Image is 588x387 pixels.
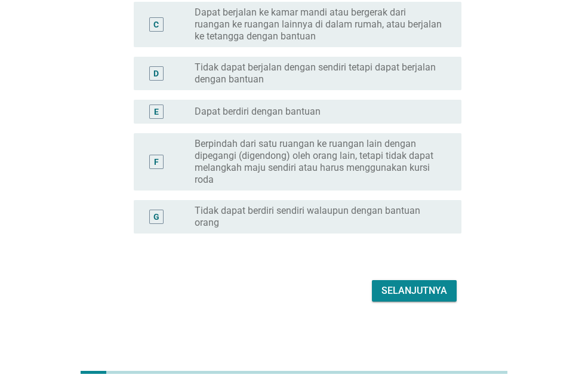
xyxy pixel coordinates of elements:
[154,105,159,118] div: E
[153,210,159,223] div: G
[195,106,321,118] label: Dapat berdiri dengan bantuan
[153,67,159,79] div: D
[153,18,159,30] div: C
[195,205,442,229] label: Tidak dapat berdiri sendiri walaupun dengan bantuan orang
[195,7,442,42] label: Dapat berjalan ke kamar mandi atau bergerak dari ruangan ke ruangan lainnya di dalam rumah, atau ...
[195,138,442,186] label: Berpindah dari satu ruangan ke ruangan lain dengan dipegangi (digendong) oleh orang lain, tetapi ...
[195,62,442,85] label: Tidak dapat berjalan dengan sendiri tetapi dapat berjalan dengan bantuan
[372,280,457,302] button: Selanjutnya
[154,155,159,168] div: F
[381,284,447,298] div: Selanjutnya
